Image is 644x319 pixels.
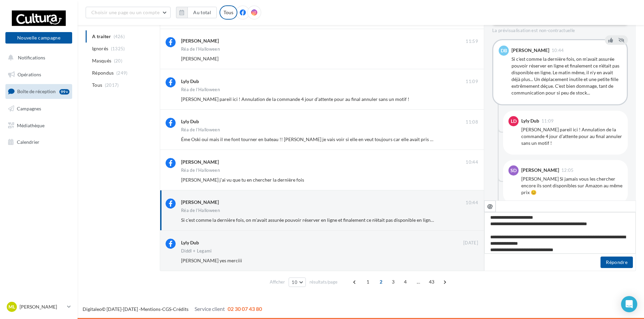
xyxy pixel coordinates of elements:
[162,306,171,312] a: CGS
[17,88,56,94] span: Boîte de réception
[181,258,242,263] span: [PERSON_NAME] yes merciii
[561,168,574,172] span: 12:05
[105,82,119,88] span: (2017)
[621,296,637,312] div: Open Intercom Messenger
[173,306,188,312] a: Crédits
[292,280,297,285] span: 10
[4,84,74,99] a: Boîte de réception99+
[83,306,102,312] a: Digitaleo
[17,106,41,111] span: Campagnes
[187,7,217,18] button: Au total
[400,276,411,287] span: 4
[521,168,559,172] div: [PERSON_NAME]
[601,257,633,268] button: Répondre
[501,47,507,54] span: DB
[219,5,237,20] div: Tous
[511,56,621,96] div: Si c'est comme la dernière fois, on m'avait assurée pouvoir réserver en ligne et finalement ce n'...
[511,48,549,53] div: [PERSON_NAME]
[181,159,219,165] div: [PERSON_NAME]
[426,276,437,287] span: 43
[362,276,373,287] span: 1
[310,279,338,285] span: résultats/page
[4,102,74,116] a: Campagnes
[181,47,220,51] div: Réa de l’Halloween
[92,57,111,64] span: Masqués
[181,199,219,206] div: [PERSON_NAME]
[92,45,108,52] span: Ignorés
[181,136,483,142] span: Éme Oski oui mais il me font tourner en bateau !! [PERSON_NAME] je vais voir si elle en veut touj...
[59,89,69,95] div: 99+
[487,203,493,209] i: @
[111,46,125,51] span: (1325)
[466,79,478,85] span: 11:09
[116,70,128,76] span: (249)
[376,276,386,287] span: 2
[181,118,199,125] div: Lyly Dub
[463,240,478,246] span: [DATE]
[181,249,212,253] div: Diddl + Legami
[521,176,622,196] div: [PERSON_NAME] Si jamais vous les chercher encore ils sont disponibles sur Amazon au même prix 😊
[181,239,199,246] div: Lyly Dub
[466,159,478,165] span: 10:44
[8,303,15,310] span: ML
[91,9,159,15] span: Choisir une page ou un compte
[4,118,74,133] a: Médiathèque
[388,276,399,287] span: 3
[181,78,199,85] div: Lyly Dub
[510,167,517,174] span: SD
[521,126,622,147] div: [PERSON_NAME] pareil ici ! Annulation de la commande 4 jour d’attente pour au final annuler sans ...
[141,306,160,312] a: Mentions
[552,48,564,53] span: 10:44
[181,168,220,172] div: Réa de l’Halloween
[181,208,220,213] div: Réa de l’Halloween
[228,305,262,312] span: 02 30 07 43 80
[176,7,217,18] button: Au total
[466,38,478,45] span: 11:59
[86,7,171,18] button: Choisir une page ou un compte
[541,119,554,123] span: 11:09
[181,56,218,61] span: [PERSON_NAME]
[4,51,71,65] button: Notifications
[466,119,478,125] span: 11:08
[92,70,114,76] span: Répondus
[181,177,304,183] span: [PERSON_NAME] j'ai vu que tu en chercher la dernière fois
[181,37,219,44] div: [PERSON_NAME]
[20,303,64,310] p: [PERSON_NAME]
[521,118,539,123] div: Lyly Dub
[18,55,45,60] span: Notifications
[181,128,220,132] div: Réa de l’Halloween
[181,87,220,92] div: Réa de l’Halloween
[18,72,41,77] span: Opérations
[114,58,122,63] span: (20)
[492,25,628,34] div: La prévisualisation est non-contractuelle
[4,68,74,82] a: Opérations
[289,277,306,287] button: 10
[4,135,74,149] a: Calendrier
[5,300,72,313] a: ML [PERSON_NAME]
[5,32,72,44] button: Nouvelle campagne
[413,276,424,287] span: ...
[270,279,285,285] span: Afficher
[195,305,225,312] span: Service client
[83,306,262,312] span: © [DATE]-[DATE] - - -
[466,200,478,206] span: 10:44
[511,118,517,125] span: LD
[17,139,39,145] span: Calendrier
[181,96,409,102] span: [PERSON_NAME] pareil ici ! Annulation de la commande 4 jour d’attente pour au final annuler sans ...
[17,122,45,128] span: Médiathèque
[484,201,496,212] button: @
[92,82,102,88] span: Tous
